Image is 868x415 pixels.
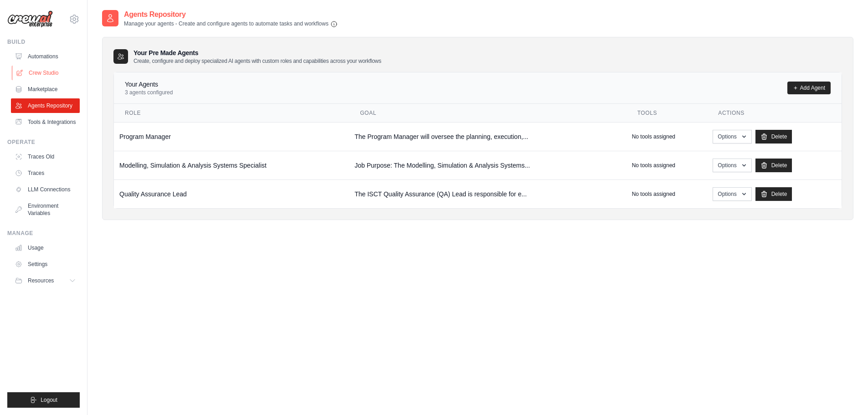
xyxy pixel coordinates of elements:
[349,179,626,208] td: The ISCT Quality Assurance (QA) Lead is responsible for e...
[755,159,792,172] a: Delete
[707,104,842,123] th: Actions
[11,257,80,272] a: Settings
[41,396,57,404] span: Logout
[349,151,626,179] td: Job Purpose: The Modelling, Simulation & Analysis Systems...
[632,190,675,198] p: No tools assigned
[7,230,80,237] div: Manage
[125,89,173,96] p: 3 agents configured
[114,104,349,123] th: Role
[7,10,53,28] img: Logo
[11,182,80,197] a: LLM Connections
[11,49,80,64] a: Automations
[11,98,80,113] a: Agents Repository
[28,277,54,284] span: Resources
[12,66,81,80] a: Crew Studio
[7,392,80,408] button: Logout
[124,20,338,28] p: Manage your agents - Create and configure agents to automate tasks and workflows
[787,82,831,94] a: Add Agent
[114,151,349,179] td: Modelling, Simulation & Analysis Systems Specialist
[755,187,792,201] a: Delete
[7,38,80,46] div: Build
[713,159,751,172] button: Options
[713,130,751,143] button: Options
[713,187,751,201] button: Options
[11,241,80,255] a: Usage
[632,162,675,169] p: No tools assigned
[134,57,381,65] p: Create, configure and deploy specialized AI agents with custom roles and capabilities across your...
[349,104,626,123] th: Goal
[7,138,80,146] div: Operate
[11,115,80,129] a: Tools & Integrations
[11,199,80,220] a: Environment Variables
[11,149,80,164] a: Traces Old
[114,122,349,151] td: Program Manager
[755,130,792,143] a: Delete
[125,80,173,89] h4: Your Agents
[114,179,349,208] td: Quality Assurance Lead
[11,166,80,180] a: Traces
[349,122,626,151] td: The Program Manager will oversee the planning, execution,...
[632,133,675,140] p: No tools assigned
[134,48,381,65] h3: Your Pre Made Agents
[11,273,80,288] button: Resources
[124,9,338,20] h2: Agents Repository
[11,82,80,97] a: Marketplace
[627,104,708,123] th: Tools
